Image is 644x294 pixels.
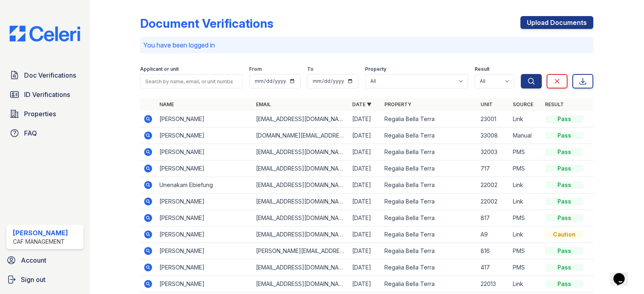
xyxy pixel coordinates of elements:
[381,177,477,193] td: Regalia Bella Terra
[477,127,510,144] td: 33008
[381,160,477,177] td: Regalia Bella Terra
[610,262,636,286] iframe: chat widget
[3,26,87,41] img: CE_Logo_Blue-a8612792a0a2168367f1c8372b55b34899dd931a85d93a1a3d3e32e68fde9ad4.png
[143,40,590,50] p: You have been logged in
[140,16,273,31] div: Document Verifications
[477,177,510,193] td: 22002
[156,210,252,226] td: [PERSON_NAME]
[477,259,510,276] td: 417
[349,210,381,226] td: [DATE]
[545,164,584,173] div: Pass
[253,276,349,292] td: [EMAIL_ADDRESS][DOMAIN_NAME]
[477,226,510,243] td: A9
[349,276,381,292] td: [DATE]
[253,193,349,210] td: [EMAIL_ADDRESS][DOMAIN_NAME]
[349,160,381,177] td: [DATE]
[3,271,87,288] a: Sign out
[253,226,349,243] td: [EMAIL_ADDRESS][DOMAIN_NAME]
[381,243,477,259] td: Regalia Bella Terra
[477,243,510,259] td: 816
[545,230,584,238] div: Caution
[510,210,542,226] td: PMS
[545,181,584,189] div: Pass
[510,177,542,193] td: Link
[6,86,83,103] a: ID Verifications
[156,127,252,144] td: [PERSON_NAME]
[156,243,252,259] td: [PERSON_NAME]
[349,226,381,243] td: [DATE]
[352,101,372,107] a: Date ▼
[253,127,349,144] td: [DOMAIN_NAME][EMAIL_ADDRESS][DOMAIN_NAME]
[140,66,179,72] label: Applicant or unit
[381,259,477,276] td: Regalia Bella Terra
[510,144,542,160] td: PMS
[156,226,252,243] td: [PERSON_NAME]
[481,101,493,107] a: Unit
[477,193,510,210] td: 22002
[253,111,349,127] td: [EMAIL_ADDRESS][DOMAIN_NAME]
[381,144,477,160] td: Regalia Bella Terra
[510,243,542,259] td: PMS
[349,193,381,210] td: [DATE]
[307,66,314,72] label: To
[477,276,510,292] td: 22013
[349,259,381,276] td: [DATE]
[159,101,174,107] a: Name
[477,160,510,177] td: 717
[13,238,68,246] div: CAF Management
[384,101,411,107] a: Property
[510,276,542,292] td: Link
[545,197,584,206] div: Pass
[253,160,349,177] td: [EMAIL_ADDRESS][DOMAIN_NAME]
[510,127,542,144] td: Manual
[520,16,593,29] a: Upload Documents
[381,210,477,226] td: Regalia Bella Terra
[381,111,477,127] td: Regalia Bella Terra
[256,101,271,107] a: Email
[3,252,87,268] a: Account
[156,193,252,210] td: [PERSON_NAME]
[510,160,542,177] td: PMS
[349,177,381,193] td: [DATE]
[21,275,45,284] span: Sign out
[24,70,76,80] span: Doc Verifications
[545,280,584,288] div: Pass
[156,259,252,276] td: [PERSON_NAME]
[349,127,381,144] td: [DATE]
[365,66,386,72] label: Property
[156,144,252,160] td: [PERSON_NAME]
[510,111,542,127] td: Link
[13,228,68,238] div: [PERSON_NAME]
[253,210,349,226] td: [EMAIL_ADDRESS][DOMAIN_NAME]
[475,66,489,72] label: Result
[156,177,252,193] td: Unenakam Ebiefung
[545,132,584,140] div: Pass
[6,125,83,141] a: FAQ
[349,243,381,259] td: [DATE]
[545,148,584,156] div: Pass
[545,115,584,123] div: Pass
[349,144,381,160] td: [DATE]
[24,128,37,138] span: FAQ
[477,144,510,160] td: 32003
[253,243,349,259] td: [PERSON_NAME][EMAIL_ADDRESS][PERSON_NAME][DOMAIN_NAME]
[6,67,83,83] a: Doc Verifications
[381,226,477,243] td: Regalia Bella Terra
[510,193,542,210] td: Link
[477,111,510,127] td: 23001
[545,263,584,271] div: Pass
[156,160,252,177] td: [PERSON_NAME]
[349,111,381,127] td: [DATE]
[477,210,510,226] td: 817
[545,101,564,107] a: Result
[6,106,83,122] a: Properties
[510,226,542,243] td: Link
[156,111,252,127] td: [PERSON_NAME]
[24,109,56,119] span: Properties
[156,276,252,292] td: [PERSON_NAME]
[249,66,262,72] label: From
[381,276,477,292] td: Regalia Bella Terra
[513,101,533,107] a: Source
[381,127,477,144] td: Regalia Bella Terra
